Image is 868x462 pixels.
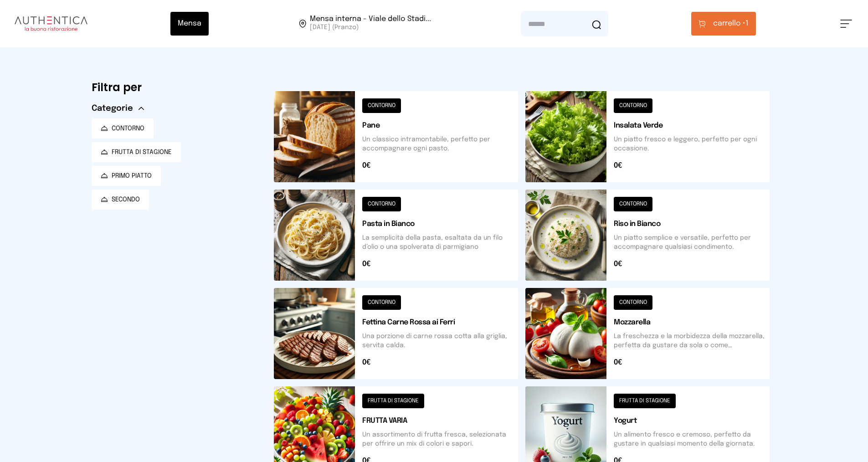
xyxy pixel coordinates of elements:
[112,124,144,133] span: CONTORNO
[92,80,259,95] h6: Filtra per
[15,16,87,31] img: logo.8f33a47.png
[92,102,144,115] button: Categorie
[170,12,209,36] button: Mensa
[92,166,161,186] button: PRIMO PIATTO
[713,18,749,29] span: 1
[310,15,431,32] span: Viale dello Stadio, 77, 05100 Terni TR, Italia
[112,171,152,180] span: PRIMO PIATTO
[310,23,431,32] span: [DATE] (Pranzo)
[92,142,181,162] button: FRUTTA DI STAGIONE
[112,148,172,157] span: FRUTTA DI STAGIONE
[92,118,154,139] button: CONTORNO
[92,102,133,115] span: Categorie
[713,18,745,29] span: carrello •
[691,12,756,36] button: carrello •1
[92,190,149,210] button: SECONDO
[112,195,140,204] span: SECONDO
